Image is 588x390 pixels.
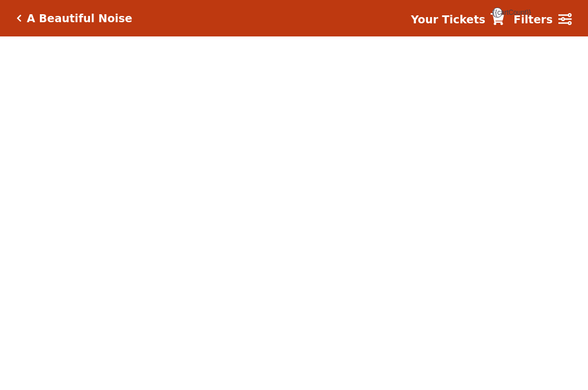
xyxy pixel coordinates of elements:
[492,7,503,18] span: {{cartCount}}
[411,13,485,26] strong: Your Tickets
[513,13,553,26] strong: Filters
[513,11,571,28] a: Filters
[411,11,504,28] a: Your Tickets {{cartCount}}
[17,14,22,22] a: Click here to go back to filters
[27,12,132,25] h5: A Beautiful Noise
